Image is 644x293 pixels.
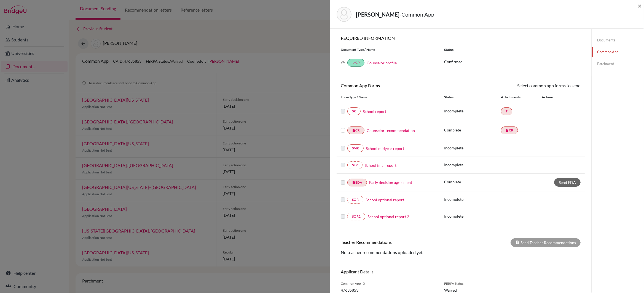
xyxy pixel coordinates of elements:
h6: Teacher Recommendations [337,239,461,245]
span: × [638,2,642,10]
div: Actions [535,95,569,100]
div: Attachments [501,95,535,100]
a: Common App [592,47,644,57]
button: Close [638,2,642,9]
a: insert_drive_fileEDA [347,179,367,186]
a: T [501,107,512,115]
a: School report [363,109,386,114]
a: SOR [347,196,363,204]
i: done [352,61,355,64]
a: SOR2 [347,213,365,220]
a: Counselor recommendation [367,128,415,133]
p: Complete [444,127,501,133]
a: SR [347,107,361,115]
p: Complete [444,179,501,185]
span: Common App ID [341,281,436,286]
a: Early decision agreement [369,180,412,185]
span: FERPA Status [444,281,498,286]
p: Incomplete [444,162,501,168]
div: Document Type / Name [337,47,440,52]
div: Status [440,47,585,52]
a: Parchment [592,59,644,69]
a: Counselor profile [367,60,397,65]
a: doneCP [347,59,364,67]
a: School midyear report [366,146,404,151]
div: No teacher recommendations uploaded yet [337,249,585,256]
a: SFR [347,161,363,169]
div: Select common app forms to send [461,82,585,89]
div: Form Type / Name [337,95,440,100]
i: insert_drive_file [352,181,355,184]
p: Incomplete [444,145,501,151]
div: Send Teacher Recommendations [511,238,581,247]
span: 47635853 [341,287,436,293]
a: insert_drive_fileCR [501,126,518,134]
a: School final report [365,162,396,168]
a: Send EDA [554,178,581,187]
a: Documents [592,35,644,45]
p: Incomplete [444,213,501,219]
a: School optional report 2 [367,214,409,220]
a: SMR [347,144,364,152]
a: School optional report [366,197,404,203]
h6: Applicant Details [341,269,457,274]
span: Waived [444,287,498,293]
span: Send EDA [559,180,576,185]
p: Confirmed [444,59,581,65]
i: insert_drive_file [352,129,355,132]
span: - Common App [399,11,434,18]
a: insert_drive_fileCR [347,126,364,134]
strong: [PERSON_NAME] [356,11,399,18]
h6: Common App Forms [337,83,461,88]
p: Incomplete [444,196,501,202]
p: Incomplete [444,108,501,114]
div: Status [444,95,501,100]
i: insert_drive_file [506,129,509,132]
h6: REQUIRED INFORMATION [337,35,585,41]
